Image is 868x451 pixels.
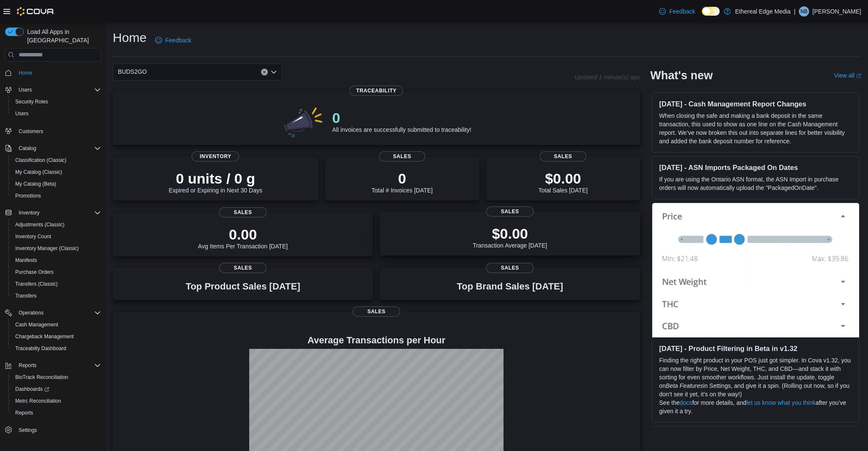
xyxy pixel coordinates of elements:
[15,345,66,352] span: Traceabilty Dashboard
[120,335,633,345] h4: Average Transactions per Hour
[12,372,72,382] a: BioTrack Reconciliation
[669,7,695,16] span: Feedback
[12,291,40,301] a: Transfers
[350,86,403,96] span: Traceability
[12,155,101,165] span: Classification (Classic)
[12,320,101,330] span: Cash Management
[12,291,101,301] span: Transfers
[12,243,101,253] span: Inventory Manager (Classic)
[353,306,400,317] span: Sales
[2,424,104,436] button: Settings
[270,69,277,75] button: Open list of options
[702,16,702,16] span: Dark Mode
[261,69,268,75] button: Clear input
[12,396,64,406] a: Metrc Reconciliation
[15,85,101,95] span: Users
[2,67,104,79] button: Home
[12,191,101,201] span: Promotions
[19,145,36,152] span: Catalog
[12,279,61,289] a: Transfers (Classic)
[118,67,147,77] span: BUDS2GO
[12,167,66,177] a: My Catalog (Classic)
[15,321,58,328] span: Cash Management
[169,170,262,187] p: 0 units / 0 g
[735,6,790,17] p: Ethereal Edge Media
[575,74,640,81] p: Updated 1 minute(s) ago
[659,163,852,172] h3: [DATE] - ASN Imports Packaged On Dates
[15,157,67,164] span: Classification (Classic)
[15,386,49,393] span: Dashboards
[12,372,101,382] span: BioTrack Reconciliation
[799,6,809,17] div: Nick Baker
[198,226,288,243] p: 0.00
[12,109,101,119] span: Users
[834,72,861,79] a: View allExternal link
[8,395,104,407] button: Metrc Reconciliation
[12,191,45,201] a: Promotions
[8,231,104,242] button: Inventory Count
[659,344,852,353] h3: [DATE] - Product Filtering in Beta in v1.32
[15,208,43,218] button: Inventory
[15,333,74,340] span: Chargeback Management
[8,290,104,302] button: Transfers
[15,208,101,218] span: Inventory
[15,67,101,78] span: Home
[379,151,425,161] span: Sales
[812,6,861,17] p: [PERSON_NAME]
[15,68,36,78] a: Home
[12,320,61,330] a: Cash Management
[486,206,534,217] span: Sales
[659,356,852,398] p: Finding the right product in your POS just got simpler. In Cova v1.32, you can now filter by Pric...
[12,331,101,342] span: Chargeback Management
[12,97,101,107] span: Security Roles
[15,281,58,287] span: Transfers (Classic)
[15,110,28,117] span: Users
[24,28,101,45] span: Load All Apps in [GEOGRAPHIC_DATA]
[15,192,41,199] span: Promotions
[15,221,64,228] span: Adjustments (Classic)
[19,70,32,76] span: Home
[15,308,101,318] span: Operations
[12,155,70,165] a: Classification (Classic)
[15,292,36,299] span: Transfers
[8,342,104,354] button: Traceabilty Dashboard
[12,331,77,342] a: Chargeback Management
[2,359,104,371] button: Reports
[15,98,48,105] span: Security Roles
[12,255,40,265] a: Manifests
[281,104,325,138] img: 0
[473,225,547,242] p: $0.00
[15,425,40,435] a: Settings
[15,257,37,264] span: Manifests
[15,269,54,276] span: Purchase Orders
[15,398,61,404] span: Metrc Reconciliation
[15,360,40,370] button: Reports
[15,169,62,175] span: My Catalog (Classic)
[15,143,101,153] span: Catalog
[656,3,698,20] a: Feedback
[198,226,288,250] div: Avg Items Per Transaction [DATE]
[680,399,693,406] a: docs
[19,128,43,135] span: Customers
[659,100,852,108] h3: [DATE] - Cash Management Report Changes
[15,245,79,252] span: Inventory Manager (Classic)
[2,142,104,154] button: Catalog
[12,267,57,277] a: Purchase Orders
[8,108,104,120] button: Users
[12,408,101,418] span: Reports
[746,399,815,406] a: let us know what you think
[12,220,101,230] span: Adjustments (Classic)
[659,398,852,415] p: See the for more details, and after you’ve given it a try.
[8,266,104,278] button: Purchase Orders
[12,231,55,242] a: Inventory Count
[12,384,101,394] span: Dashboards
[15,181,56,187] span: My Catalog (Beta)
[12,167,101,177] span: My Catalog (Classic)
[15,374,68,381] span: BioTrack Reconciliation
[12,255,101,265] span: Manifests
[15,425,101,435] span: Settings
[538,170,587,194] div: Total Sales [DATE]
[152,32,195,49] a: Feedback
[12,279,101,289] span: Transfers (Classic)
[8,154,104,166] button: Classification (Classic)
